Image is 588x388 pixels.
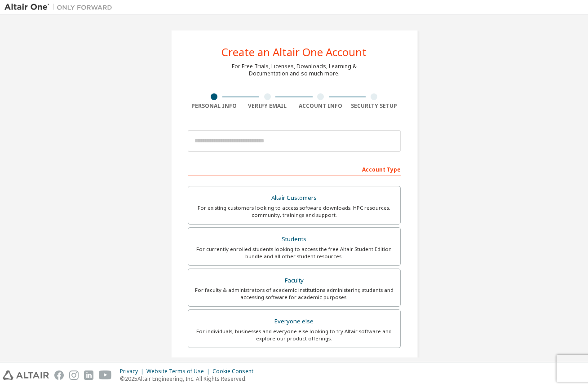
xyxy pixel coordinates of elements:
img: facebook.svg [54,370,64,380]
div: Security Setup [347,102,401,110]
img: linkedin.svg [84,370,93,380]
img: instagram.svg [69,370,79,380]
div: Account Info [294,102,348,110]
div: Altair Customers [194,192,395,204]
div: For faculty & administrators of academic institutions administering students and accessing softwa... [194,287,395,301]
div: Students [194,233,395,246]
div: Account Type [188,162,401,176]
div: Cookie Consent [212,368,259,375]
div: For currently enrolled students looking to access the free Altair Student Edition bundle and all ... [194,246,395,260]
div: Verify Email [241,102,294,110]
div: Privacy [120,368,146,375]
div: Personal Info [188,102,241,110]
div: Everyone else [194,315,395,328]
div: Faculty [194,274,395,287]
div: For individuals, businesses and everyone else looking to try Altair software and explore our prod... [194,328,395,342]
img: Altair One [4,3,117,12]
img: youtube.svg [99,370,112,380]
div: Create an Altair One Account [221,47,367,57]
p: © 2025 Altair Engineering, Inc. All Rights Reserved. [120,375,259,383]
div: For Free Trials, Licenses, Downloads, Learning & Documentation and so much more. [232,63,357,77]
div: For existing customers looking to access software downloads, HPC resources, community, trainings ... [194,204,395,219]
div: Website Terms of Use [146,368,212,375]
img: altair_logo.svg [3,370,49,380]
